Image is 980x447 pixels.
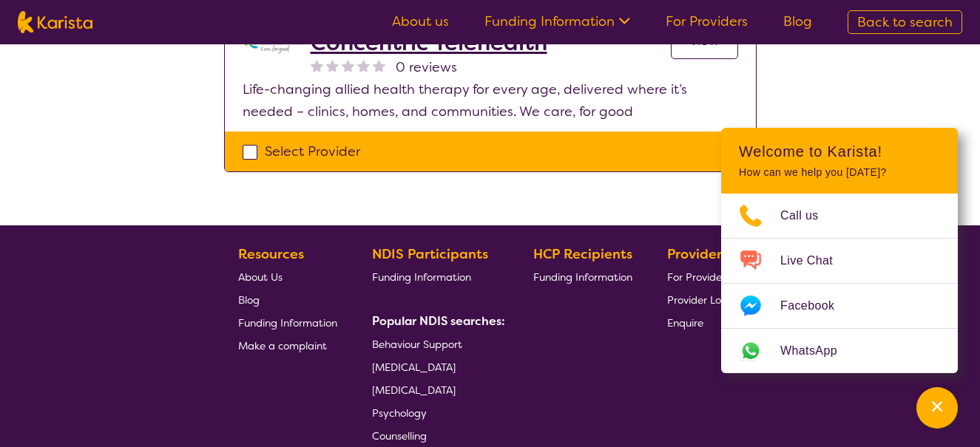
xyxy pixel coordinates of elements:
a: [MEDICAL_DATA] [372,355,499,378]
span: About Us [238,270,283,284]
a: Web link opens in a new tab. [721,329,958,373]
img: nonereviewstar [357,59,370,72]
a: Funding Information [238,311,337,334]
span: [MEDICAL_DATA] [372,383,456,397]
a: About us [392,13,449,30]
b: Popular NDIS searches: [372,313,505,329]
ul: Choose channel [721,194,958,373]
span: Funding Information [533,270,632,284]
span: Psychology [372,406,427,420]
img: Karista logo [18,11,92,33]
b: HCP Recipients [533,245,632,263]
a: Behaviour Support [372,332,499,355]
span: Provider Login [667,293,736,307]
button: Channel Menu [916,387,958,429]
span: Enquire [667,316,703,330]
b: NDIS Participants [372,245,488,263]
span: Counselling [372,429,427,443]
span: Call us [780,205,837,227]
a: Make a complaint [238,334,337,357]
a: Funding Information [484,13,630,30]
a: Psychology [372,401,499,424]
span: 0 reviews [396,56,457,78]
img: nonereviewstar [311,59,323,72]
a: Counselling [372,424,499,447]
img: nonereviewstar [373,59,385,72]
a: For Providers [667,265,736,288]
p: Life-changing allied health therapy for every age, delivered where it’s needed – clinics, homes, ... [243,78,738,123]
span: Facebook [780,295,852,317]
span: Blog [238,293,260,307]
span: Funding Information [238,316,337,330]
span: Funding Information [372,270,471,284]
a: For Providers [666,13,748,30]
a: [MEDICAL_DATA] [372,378,499,401]
p: How can we help you [DATE]? [739,166,940,179]
a: Blog [238,288,337,311]
span: WhatsApp [780,340,855,362]
img: nonereviewstar [342,59,354,72]
a: Provider Login [667,288,736,311]
span: For Providers [667,270,730,284]
h2: Welcome to Karista! [739,143,940,160]
span: Make a complaint [238,339,327,352]
span: Back to search [857,13,953,31]
span: [MEDICAL_DATA] [372,361,456,374]
img: nonereviewstar [326,59,339,72]
a: Funding Information [533,265,632,288]
div: Channel Menu [721,128,958,373]
a: Back to search [848,10,962,34]
span: Live Chat [780,250,851,272]
b: Resources [238,245,304,263]
a: About Us [238,265,337,288]
a: Blog [783,13,812,30]
b: Providers [667,245,728,263]
a: Funding Information [372,265,499,288]
span: Behaviour Support [372,338,462,351]
a: Enquire [667,311,736,334]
